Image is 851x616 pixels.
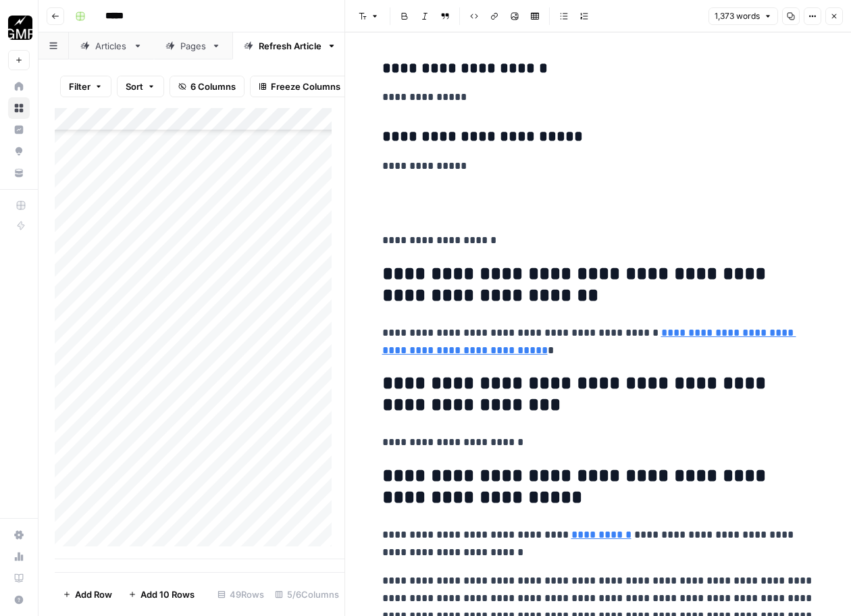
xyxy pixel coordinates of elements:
[69,32,154,59] a: Articles
[8,76,30,97] a: Home
[154,32,232,59] a: Pages
[117,76,164,97] button: Sort
[8,119,30,140] a: Insights
[8,162,30,184] a: Your Data
[69,80,91,93] span: Filter
[8,589,30,611] button: Help + Support
[190,80,236,93] span: 6 Columns
[180,39,206,53] div: Pages
[715,10,760,22] span: 1,373 words
[269,584,344,605] div: 5/6 Columns
[8,16,32,40] img: Growth Marketing Pro Logo
[8,140,30,162] a: Opportunities
[126,80,143,93] span: Sort
[60,76,111,97] button: Filter
[95,39,128,53] div: Articles
[75,588,112,601] span: Add Row
[271,80,340,93] span: Freeze Columns
[232,32,348,59] a: Refresh Article
[8,567,30,589] a: Learning Hub
[140,588,195,601] span: Add 10 Rows
[259,39,321,53] div: Refresh Article
[212,584,269,605] div: 49 Rows
[120,584,203,605] button: Add 10 Rows
[8,524,30,546] a: Settings
[55,584,120,605] button: Add Row
[170,76,244,97] button: 6 Columns
[708,7,778,25] button: 1,373 words
[250,76,349,97] button: Freeze Columns
[8,546,30,567] a: Usage
[8,97,30,119] a: Browse
[8,11,30,45] button: Workspace: Growth Marketing Pro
